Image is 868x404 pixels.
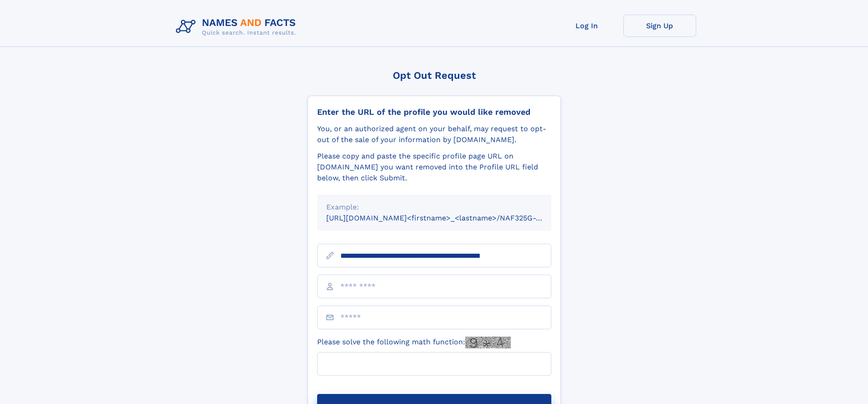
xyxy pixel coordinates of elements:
img: Logo Names and Facts [172,15,303,39]
a: Sign Up [623,15,696,37]
label: Please solve the following math function: [317,337,511,348]
a: Log In [550,15,623,37]
div: Please copy and paste the specific profile page URL on [DOMAIN_NAME] you want removed into the Pr... [317,151,551,184]
div: You, or an authorized agent on your behalf, may request to opt-out of the sale of your informatio... [317,123,551,145]
div: Enter the URL of the profile you would like removed [317,107,551,117]
div: Opt Out Request [308,70,561,81]
div: Example: [326,202,542,213]
small: [URL][DOMAIN_NAME]<firstname>_<lastname>/NAF325G-xxxxxxxx [326,214,569,222]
